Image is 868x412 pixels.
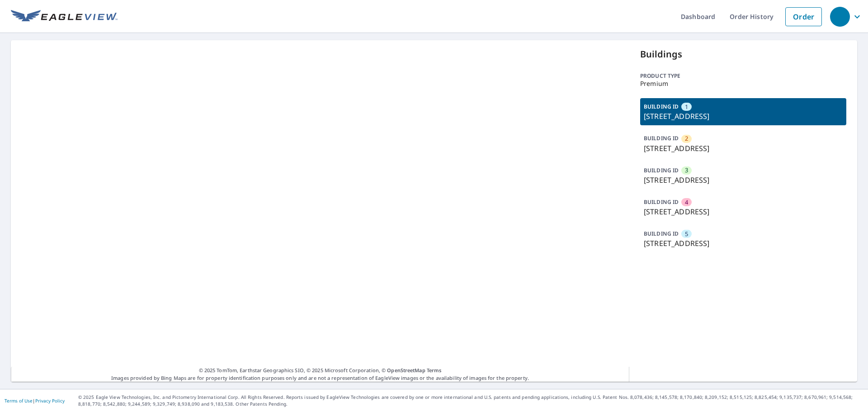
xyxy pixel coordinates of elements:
p: Product type [640,72,846,80]
img: EV Logo [11,10,118,24]
span: 4 [685,198,688,207]
p: [STREET_ADDRESS] [644,175,843,185]
span: 1 [685,103,688,111]
p: | [5,398,65,403]
a: Terms [427,367,442,374]
a: Privacy Policy [35,398,65,404]
p: Premium [640,80,846,87]
p: BUILDING ID [644,166,679,174]
p: [STREET_ADDRESS] [644,238,843,249]
span: 3 [685,166,688,175]
p: BUILDING ID [644,134,679,142]
p: [STREET_ADDRESS] [644,111,843,122]
a: Order [785,7,822,26]
span: 2 [685,134,688,143]
p: BUILDING ID [644,230,679,237]
p: Images provided by Bing Maps are for property identification purposes only and are not a represen... [11,367,629,382]
span: © 2025 TomTom, Earthstar Geographics SIO, © 2025 Microsoft Corporation, © [199,367,442,374]
p: Buildings [640,47,846,61]
p: [STREET_ADDRESS] [644,206,843,217]
a: Terms of Use [5,398,33,404]
a: OpenStreetMap [387,367,425,374]
p: BUILDING ID [644,103,679,110]
p: [STREET_ADDRESS] [644,143,843,154]
p: © 2025 Eagle View Technologies, Inc. and Pictometry International Corp. All Rights Reserved. Repo... [78,394,863,407]
span: 5 [685,230,688,238]
p: BUILDING ID [644,198,679,206]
